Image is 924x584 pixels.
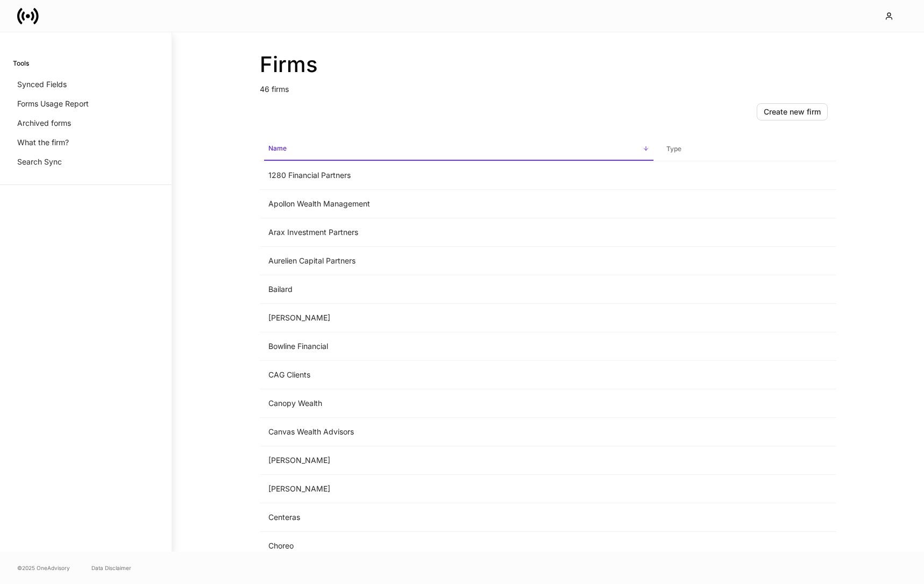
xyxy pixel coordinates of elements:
a: Search Sync [13,152,159,172]
td: [PERSON_NAME] [260,475,658,503]
a: Forms Usage Report [13,94,159,113]
p: Synced Fields [17,79,67,90]
p: 46 firms [260,77,836,95]
td: [PERSON_NAME] [260,304,658,332]
td: 1280 Financial Partners [260,161,658,190]
td: Centeras [260,503,658,532]
button: Create new firm [757,103,828,120]
td: Arax Investment Partners [260,218,658,247]
span: Type [662,138,832,160]
td: Apollon Wealth Management [260,190,658,218]
td: Canopy Wealth [260,389,658,418]
td: Canvas Wealth Advisors [260,418,658,446]
a: Data Disclaimer [91,564,131,572]
h6: Name [268,143,287,153]
a: Archived forms [13,113,159,133]
h2: Firms [260,52,836,77]
p: Forms Usage Report [17,98,89,109]
a: Synced Fields [13,75,159,94]
p: What the firm? [17,137,69,148]
p: Archived forms [17,118,71,129]
div: Create new firm [764,108,821,116]
h6: Type [666,144,681,154]
td: [PERSON_NAME] [260,446,658,475]
td: Choreo [260,532,658,560]
span: © 2025 OneAdvisory [17,564,70,572]
a: What the firm? [13,133,159,152]
span: Name [264,138,653,161]
td: Bailard [260,275,658,304]
td: Aurelien Capital Partners [260,247,658,275]
td: CAG Clients [260,361,658,389]
h6: Tools [13,58,29,68]
td: Bowline Financial [260,332,658,361]
p: Search Sync [17,156,62,167]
